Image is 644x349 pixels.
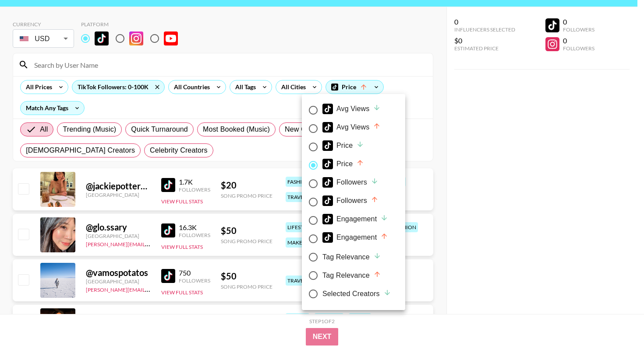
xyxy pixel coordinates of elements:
div: Tag Relevance [322,252,381,262]
div: Engagement [322,214,388,224]
div: Price [322,159,364,169]
iframe: Drift Widget Chat Controller [600,305,633,339]
div: Avg Views [322,122,381,133]
div: Engagement [322,232,388,243]
div: Price [322,140,364,151]
div: Followers [322,177,379,188]
div: Followers [322,195,379,206]
div: Avg Views [322,104,381,114]
div: Selected Creators [322,289,391,299]
div: Tag Relevance [322,270,381,281]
